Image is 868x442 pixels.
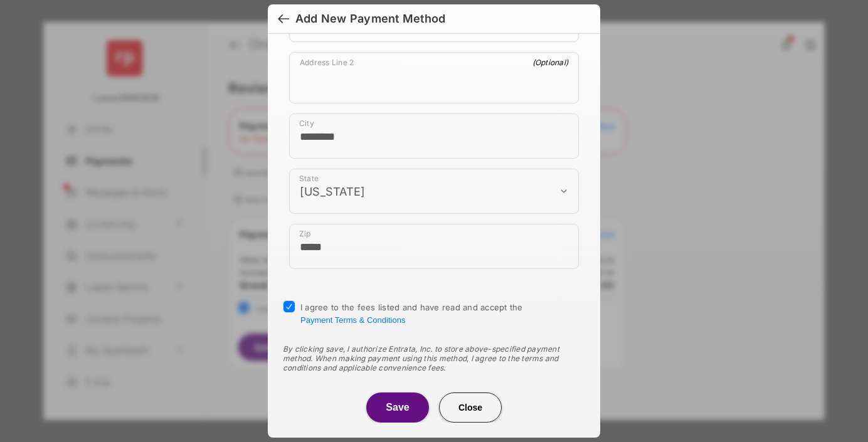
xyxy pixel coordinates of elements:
[289,113,579,159] div: payment_method_screening[postal_addresses][locality]
[289,52,579,103] div: payment_method_screening[postal_addresses][addressLine2]
[439,392,502,423] button: Close
[300,315,405,325] button: I agree to the fees listed and have read and accept the
[289,224,579,269] div: payment_method_screening[postal_addresses][postalCode]
[366,392,429,423] button: Save
[289,169,579,214] div: payment_method_screening[postal_addresses][administrativeArea]
[300,302,523,325] span: I agree to the fees listed and have read and accept the
[283,344,585,372] div: By clicking save, I authorize Entrata, Inc. to store above-specified payment method. When making ...
[295,12,445,26] div: Add New Payment Method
